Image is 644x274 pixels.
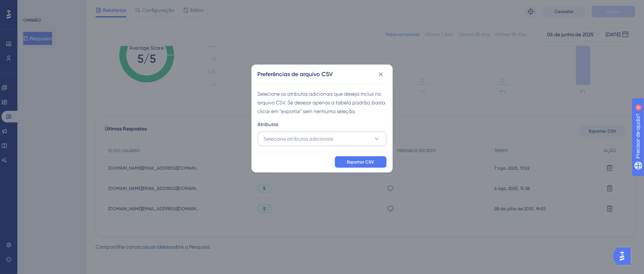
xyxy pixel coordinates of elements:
iframe: Iniciador do Assistente de IA do UserGuiding [614,245,635,267]
font: Preferências de arquivo CSV [258,71,333,78]
font: Selecione atributos adicionais [264,136,333,142]
font: Exportar CSV [347,159,374,165]
font: Selecione os atributos adicionais que deseja incluir no arquivo CSV. Se desejar apenas a tabela p... [258,91,386,114]
font: Atributos [258,121,279,127]
font: Precisar de ajuda? [17,3,62,9]
font: 4 [67,4,70,8]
